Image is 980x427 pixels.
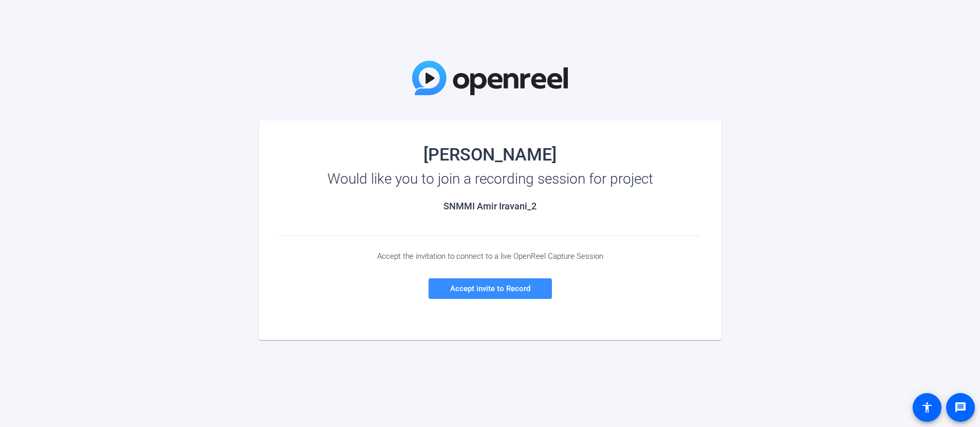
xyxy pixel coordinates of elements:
div: Would like you to join a recording session for project [280,171,701,187]
div: Accept the invitation to connect to a live OpenReel Capture Session [280,252,701,261]
img: OpenReel Logo [412,61,568,95]
span: Accept invite to Record [450,284,530,293]
h2: SNMMI Amir Iravani_2 [280,201,701,212]
a: Accept invite to Record [429,278,552,299]
div: [PERSON_NAME] [280,146,701,163]
mat-icon: accessibility [921,401,933,414]
mat-icon: message [954,401,967,414]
